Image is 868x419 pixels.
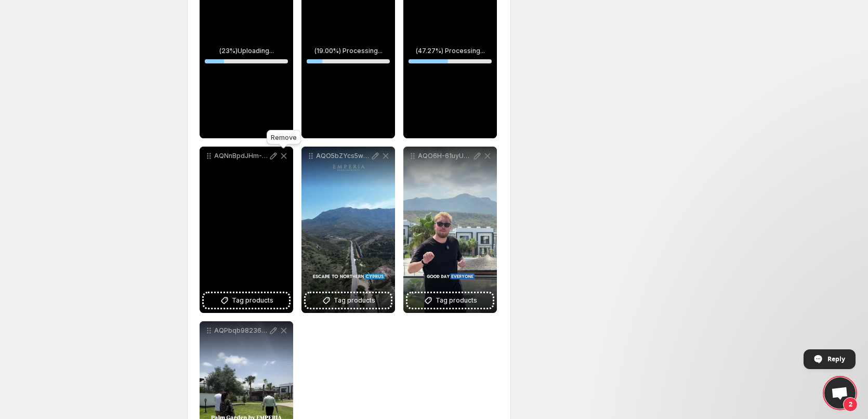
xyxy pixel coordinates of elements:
[200,147,293,313] div: AQNnBpdJHm-tEGdH0bfeqtKxHIYyVgqIcnGhVRPTEUh7m7rMsAPxg-IAqZRETaKj-5TD52fmJNiCpreSYAbm_VjTvfnSZAqIZ...
[334,295,375,306] span: Tag products
[306,293,391,308] button: Tag products
[204,293,289,308] button: Tag products
[436,295,477,306] span: Tag products
[301,147,395,313] div: AQO5bZYcs5wsUVVcyvS110HSh6B0cWsFmMUI8Frk0hUXrfacnQ3n4bUftq34OJ_5mLjD9QcuI2obhnmwMm1NcGvtxXSM0RwT0...
[843,397,858,412] span: 2
[232,295,273,306] span: Tag products
[214,152,268,160] p: AQNnBpdJHm-tEGdH0bfeqtKxHIYyVgqIcnGhVRPTEUh7m7rMsAPxg-IAqZRETaKj-5TD52fmJNiCpreSYAbm_VjTvfnSZAqIZ...
[403,147,497,313] div: AQO6H-61uyU4rWKiw2Iy-yrOmVC3Cc34SRWomCOYyVGrSk7WW9hTJmS8u6b0yuKGXiQlSNY1t4cNeqiMvNFL_MqPriRia37uo...
[418,152,472,160] p: AQO6H-61uyU4rWKiw2Iy-yrOmVC3Cc34SRWomCOYyVGrSk7WW9hTJmS8u6b0yuKGXiQlSNY1t4cNeqiMvNFL_MqPriRia37uo...
[214,326,268,335] p: AQPbqb98236rRlJtNcTfKSdeh3tb5Dq1CZERc55ShMs2ot8AX0aZ_dCnVv6zPROEyGYUKzHxZ96eIVDyUA-QTpu3IsfuuZv_F...
[316,152,370,160] p: AQO5bZYcs5wsUVVcyvS110HSh6B0cWsFmMUI8Frk0hUXrfacnQ3n4bUftq34OJ_5mLjD9QcuI2obhnmwMm1NcGvtxXSM0RwT0...
[824,377,856,409] div: Open chat
[407,293,493,308] button: Tag products
[827,350,845,368] span: Reply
